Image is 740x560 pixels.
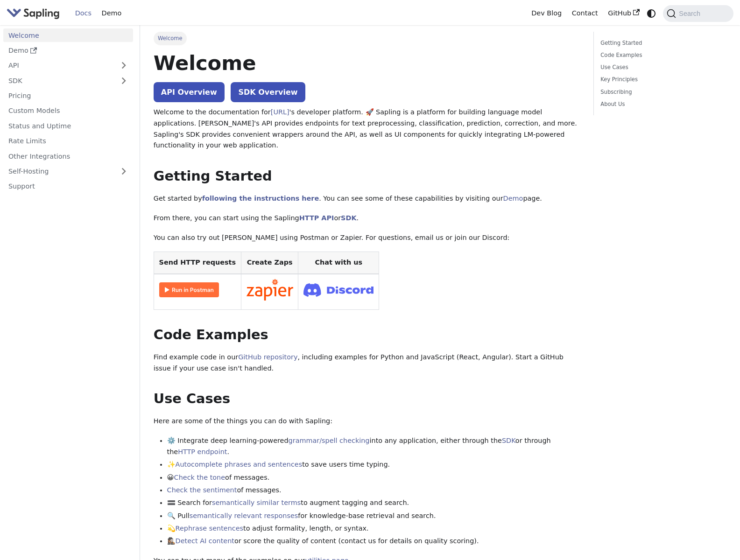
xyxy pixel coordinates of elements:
li: ✨ to save users time typing. [167,459,580,470]
a: Contact [567,6,603,21]
li: of messages. [167,485,580,496]
a: Detect AI content [176,537,234,545]
li: 🕵🏽‍♀️ or score the quality of content (contact us for details on quality scoring). [167,536,580,547]
a: API [3,59,114,72]
a: Code Examples [600,51,723,60]
a: Status and Uptime [3,119,133,133]
a: Check the sentiment [167,486,237,494]
a: Docs [70,6,97,21]
span: Search [676,10,706,17]
a: Demo [503,195,523,202]
button: Expand sidebar category 'SDK' [114,74,133,87]
img: Run in Postman [159,282,219,297]
a: SDK [3,74,114,87]
a: API Overview [154,82,225,102]
a: About Us [600,100,723,109]
a: Demo [97,6,127,21]
span: Welcome [154,32,187,45]
a: following the instructions here [202,195,319,202]
a: Self-Hosting [3,165,133,178]
a: semantically relevant responses [190,512,298,519]
li: 💫 to adjust formality, length, or syntax. [167,523,580,534]
a: Getting Started [600,39,723,48]
a: GitHub [603,6,644,21]
a: Check the tone [174,474,225,481]
a: Rate Limits [3,134,133,148]
button: Expand sidebar category 'API' [114,59,133,72]
li: 🔍 Pull for knowledge-base retrieval and search. [167,511,580,522]
img: Sapling.ai [7,7,60,20]
a: SDK [502,437,515,444]
a: Sapling.aiSapling.ai [7,7,63,20]
h2: Code Examples [154,327,580,343]
a: SDK [341,214,356,222]
button: Switch between dark and light mode (currently system mode) [645,7,658,20]
a: [URL] [271,108,289,116]
a: Demo [3,44,133,57]
p: From there, you can start using the Sapling or . [154,213,580,224]
a: Pricing [3,89,133,103]
li: 😀 of messages. [167,472,580,483]
a: HTTP API [299,214,334,222]
a: Rephrase sentences [176,525,243,532]
a: SDK Overview [231,82,305,102]
li: 🟰 Search for to augment tagging and search. [167,497,580,509]
a: grammar/spell checking [289,437,370,444]
a: Autocomplete phrases and sentences [176,461,303,468]
a: Support [3,180,133,193]
h1: Welcome [154,50,580,76]
a: Key Principles [600,75,723,84]
a: Dev Blog [526,6,566,21]
p: Welcome to the documentation for 's developer platform. 🚀 Sapling is a platform for building lang... [154,107,580,151]
img: Join Discord [303,280,374,300]
th: Create Zaps [241,252,298,274]
a: Use Cases [600,63,723,72]
h2: Getting Started [154,168,580,185]
a: GitHub repository [238,353,297,361]
li: ⚙️ Integrate deep learning-powered into any application, either through the or through the . [167,435,580,458]
img: Connect in Zapier [247,279,293,301]
p: Here are some of the things you can do with Sapling: [154,416,580,427]
button: Search (Command+K) [663,5,733,22]
nav: Breadcrumbs [154,32,580,45]
p: Get started by . You can see some of these capabilities by visiting our page. [154,193,580,204]
p: You can also try out [PERSON_NAME] using Postman or Zapier. For questions, email us or join our D... [154,232,580,244]
h2: Use Cases [154,391,580,407]
a: Other Integrations [3,149,133,163]
a: semantically similar terms [212,499,301,506]
th: Chat with us [298,252,379,274]
th: Send HTTP requests [154,252,241,274]
p: Find example code in our , including examples for Python and JavaScript (React, Angular). Start a... [154,352,580,374]
a: Subscribing [600,88,723,97]
a: HTTP endpoint [178,448,227,455]
a: Welcome [3,28,133,42]
a: Custom Models [3,104,133,118]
